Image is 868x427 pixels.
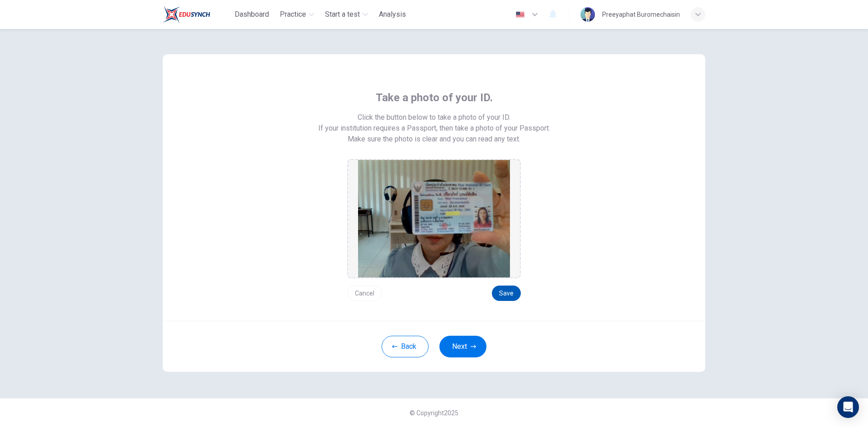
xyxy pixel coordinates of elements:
img: preview screemshot [358,160,510,277]
button: Next [439,336,486,357]
button: Cancel [347,286,382,301]
button: Analysis [375,6,410,23]
div: Preeyaphat Buromechaisin [602,9,680,20]
img: Profile picture [580,7,595,22]
a: Train Test logo [163,5,231,23]
span: Start a test [325,9,360,20]
span: © Copyright 2025 [410,409,458,417]
img: Train Test logo [163,5,210,23]
span: Dashboard [235,9,269,20]
img: en [514,11,526,18]
button: Back [382,336,429,357]
button: Practice [276,6,318,23]
span: Make sure the photo is clear and you can read any text. [348,134,520,145]
button: Dashboard [231,6,273,23]
button: Start a test [321,6,372,23]
span: Click the button below to take a photo of your ID. If your institution requires a Passport, then ... [318,112,550,134]
button: Save [492,286,521,301]
div: Open Intercom Messenger [837,396,859,418]
span: Practice [280,9,306,20]
span: Analysis [379,9,406,20]
span: Take a photo of your ID. [376,90,493,105]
